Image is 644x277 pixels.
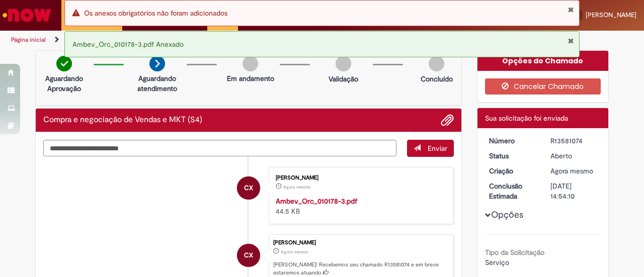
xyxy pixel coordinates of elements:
span: CX [244,243,253,267]
img: ServiceNow [1,5,53,25]
img: img-circle-grey.png [429,56,444,71]
dt: Número [481,136,543,146]
div: 44.5 KB [276,196,443,216]
button: Adicionar anexos [441,114,454,127]
span: Serviço [485,258,509,267]
span: CX [244,176,253,200]
p: Validação [329,74,358,84]
div: [DATE] 14:54:10 [550,181,597,201]
time: 30/09/2025 11:54:06 [281,249,308,255]
button: Fechar Notificação [568,6,574,14]
dt: Status [481,151,543,161]
ul: Trilhas de página [8,31,422,49]
img: img-circle-grey.png [336,56,351,71]
button: Fechar Notificação [568,37,574,45]
div: R13581074 [550,136,597,146]
h2: Compra e negociação de Vendas e MKT (S4) Histórico de tíquete [43,116,202,125]
p: Em andamento [227,73,274,83]
time: 30/09/2025 11:54:04 [283,184,310,190]
dt: Conclusão Estimada [481,181,543,201]
img: check-circle-green.png [56,56,72,71]
span: [PERSON_NAME] [586,11,636,19]
p: Concluído [421,74,453,84]
p: [PERSON_NAME]! Recebemos seu chamado R13581074 e em breve estaremos atuando. [273,261,448,276]
b: Tipo da Solicitação [485,248,544,257]
img: arrow-next.png [149,56,165,71]
span: Ambev_Orc_010178-3.pdf Anexado [72,40,184,49]
div: Claudia Perdigao Xavier [237,244,260,267]
span: Agora mesmo [550,166,593,175]
textarea: Digite sua mensagem aqui... [43,140,396,156]
a: Página inicial [11,36,46,44]
span: Os anexos obrigatórios não foram adicionados [84,9,227,18]
img: img-circle-grey.png [243,56,258,71]
button: Cancelar Chamado [485,78,601,95]
div: 30/09/2025 11:54:06 [550,166,597,176]
span: Enviar [428,144,447,153]
div: Claudia Perdigao Xavier [237,176,260,200]
a: Ambev_Orc_010178-3.pdf [276,197,357,206]
dt: Criação [481,166,543,176]
span: Agora mesmo [281,249,308,255]
time: 30/09/2025 11:54:06 [550,166,593,175]
div: Aberto [550,151,597,161]
p: Aguardando atendimento [133,73,182,94]
button: Enviar [407,140,454,157]
div: [PERSON_NAME] [273,240,448,246]
div: [PERSON_NAME] [276,175,443,181]
span: Agora mesmo [283,184,310,190]
p: Aguardando Aprovação [40,73,89,94]
span: Sua solicitação foi enviada [485,114,568,123]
